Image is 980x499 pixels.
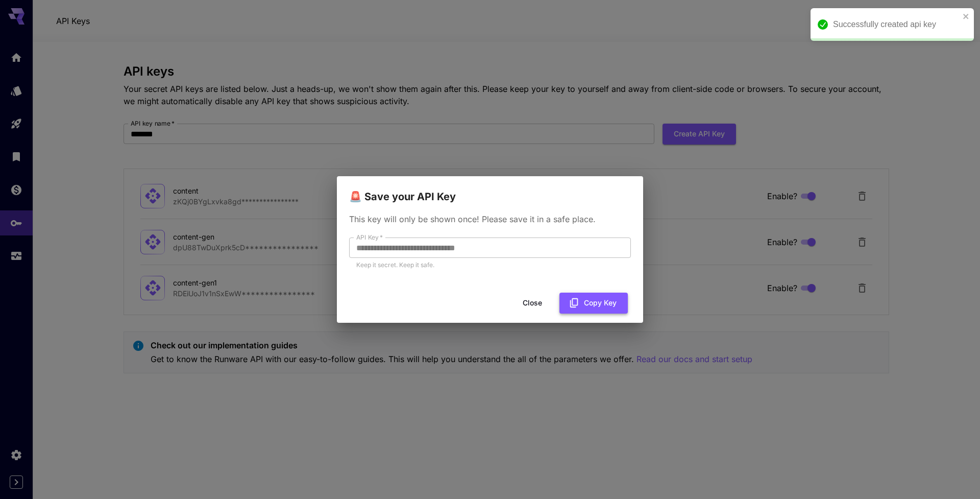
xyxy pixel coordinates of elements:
[559,293,628,314] button: Copy Key
[356,260,624,270] p: Keep it secret. Keep it safe.
[337,176,643,205] h2: 🚨 Save your API Key
[963,12,970,20] button: close
[509,293,555,314] button: Close
[356,233,383,242] label: API Key
[349,213,631,225] p: This key will only be shown once! Please save it in a safe place.
[833,18,960,31] div: Successfully created api key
